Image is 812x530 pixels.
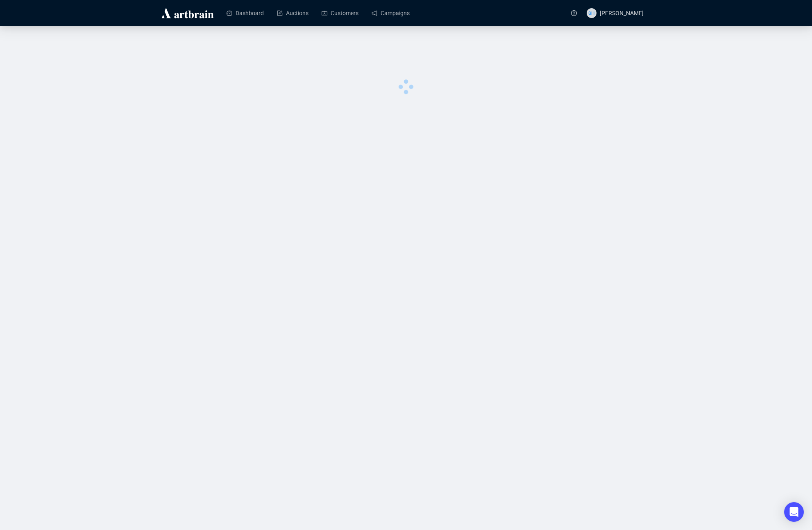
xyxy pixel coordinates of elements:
a: Campaigns [372,2,410,24]
a: Dashboard [227,2,264,24]
a: Customers [322,2,358,24]
span: question-circle [571,10,577,16]
a: Auctions [277,2,308,24]
span: SH [588,9,594,17]
div: Open Intercom Messenger [784,502,804,522]
img: logo [160,7,215,20]
span: [PERSON_NAME] [600,10,644,16]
